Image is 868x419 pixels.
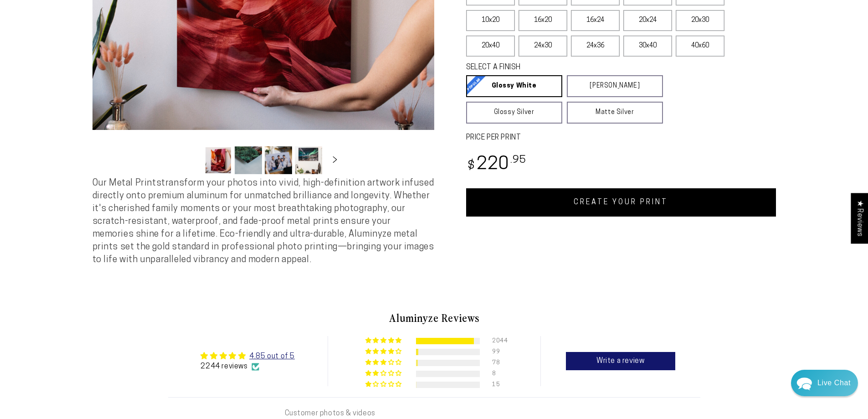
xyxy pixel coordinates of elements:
a: Matte Silver [567,102,663,124]
label: 20x24 [623,10,672,31]
a: Back [7,7,23,7]
a: Glossy Silver [466,102,562,124]
label: 30x40 [623,36,672,57]
a: Glossy White [466,75,562,97]
label: 20x30 [676,10,724,31]
button: Slide left [182,150,202,170]
label: PRICE PER PRINT [466,133,776,143]
a: 4.85 out of 5 [249,353,295,360]
span: Away until [DATE] [68,17,125,23]
div: Chat widget toggle [791,370,858,396]
sup: .95 [510,155,527,166]
a: We run onRe:amaze [70,262,123,266]
div: 2244 reviews [200,362,294,372]
div: Average rating is 4.85 stars [200,351,294,362]
button: Load image 2 in gallery view [235,146,262,174]
div: 8 [492,371,503,377]
bdi: 220 [466,156,527,174]
div: Contact Us Directly [817,370,851,396]
span: $ [467,160,475,172]
div: 12:21 PM · Sent [5,68,188,76]
label: 16x24 [571,10,620,31]
a: Write a review [566,352,675,370]
div: Click to open Judge.me floating reviews tab [851,193,868,243]
div: Customer photos & videos [285,409,573,419]
span: Re:amaze [98,260,123,267]
div: 15 [492,382,503,388]
label: 24x30 [519,36,567,57]
button: Load image 4 in gallery view [295,146,322,174]
label: 10x20 [466,10,515,31]
legend: SELECT A FINISH [466,62,641,73]
div: 2044 [492,338,503,344]
span: Our Metal Prints transform your photos into vivid, high-definition artwork infused directly onto ... [92,179,434,264]
div: 4% (99) reviews with 4 star rating [365,348,403,355]
img: Verified Checkmark [252,363,259,371]
a: CREATE YOUR PRINT [466,188,776,217]
label: 40x60 [676,36,724,57]
div: 0% (8) reviews with 2 star rating [365,370,403,377]
label: 20x40 [466,36,515,57]
div: 91% (2044) reviews with 5 star rating [365,337,403,344]
button: Load image 3 in gallery view [265,146,292,174]
div: 78 [492,360,503,366]
h2: Aluminyze Reviews [168,310,700,326]
button: Reply [169,277,187,291]
button: Slide right [325,150,345,170]
label: 24x36 [571,36,620,57]
button: Load image 1 in gallery view [205,146,232,174]
a: [PERSON_NAME] [567,75,663,97]
div: 1% (15) reviews with 1 star rating [365,381,403,388]
p: Is your site down currently? The craete print won't load. [23,50,179,59]
label: 16x20 [519,10,567,31]
div: 99 [492,349,503,355]
div: 3% (78) reviews with 3 star rating [365,359,403,366]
